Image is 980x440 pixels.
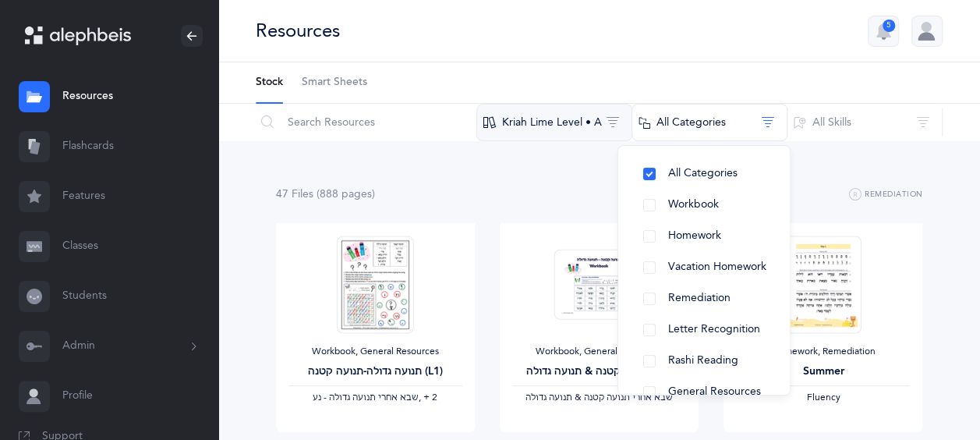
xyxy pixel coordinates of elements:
button: Remediation [631,283,777,314]
div: Homework, Remediation [736,346,910,358]
button: Vacation Homework [631,252,777,283]
button: Kriah Lime Level • A [476,104,632,141]
span: s [309,188,313,200]
button: Remediation [849,186,923,204]
button: All Skills [787,104,943,141]
div: תנועה קטנה & תנועה גדולה (L2) [512,364,686,380]
div: Resources [256,18,340,44]
span: Homework [668,229,721,242]
button: All Categories [632,104,787,141]
div: 5 [883,20,895,32]
button: All Categories [631,158,777,190]
div: תנועה גדולה-תנועה קטנה (L1) [288,364,462,380]
input: Search Resources [255,104,477,141]
div: ‪, + 2‬ [288,392,462,404]
img: Tenuah_Gedolah.Ketana-Workbook-SB_thumbnail_1685245466.png [554,249,644,320]
span: ‫שבא אחרי תנועה קטנה & תנועה גדולה‬ [525,392,673,403]
span: (888 page ) [317,188,375,200]
span: Rashi Reading [668,354,738,367]
span: Vacation Homework [668,261,766,273]
span: Letter Recognition [668,323,760,335]
img: Recommended_Summer_Remedial_EN_thumbnail_1717642628.png [785,236,861,333]
button: General Resources [631,377,777,408]
span: 47 File [276,188,313,200]
div: Workbook, General Resources [512,346,686,358]
span: General Resources [668,385,761,398]
span: Remediation [668,292,731,304]
img: Alephbeis__%D7%AA%D7%A0%D7%95%D7%A2%D7%94_%D7%92%D7%93%D7%95%D7%9C%D7%94-%D7%A7%D7%98%D7%A0%D7%94... [337,236,413,333]
button: 5 [868,16,899,47]
div: Summer [736,364,910,380]
span: All Categories [668,167,738,179]
span: Workbook [668,198,719,211]
button: Rashi Reading [631,346,777,377]
button: Workbook [631,190,777,221]
div: Workbook, General Resources [288,346,462,358]
span: Smart Sheets [302,75,367,90]
span: s [367,188,372,200]
button: Homework [631,221,777,252]
div: Fluency [736,392,910,404]
span: ‫שבא אחרי תנועה גדולה - נע‬ [313,392,419,403]
button: Letter Recognition [631,314,777,346]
